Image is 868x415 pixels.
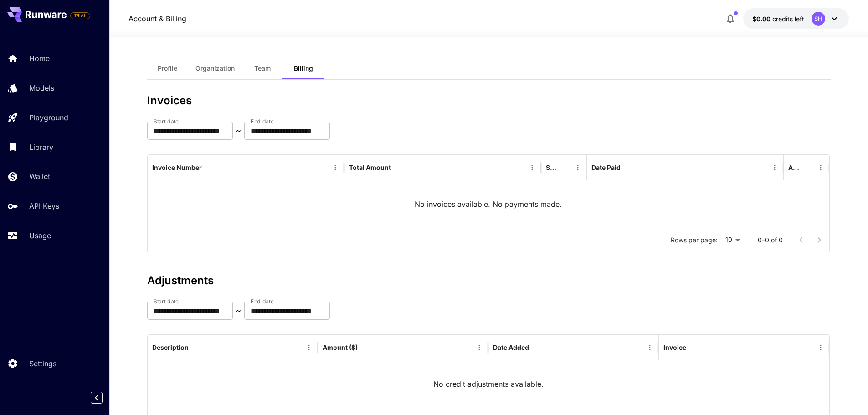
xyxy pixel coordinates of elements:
[772,15,804,23] span: credits left
[29,200,59,211] p: API Keys
[663,343,686,351] div: Invoice
[98,389,109,406] div: Collapse sidebar
[29,112,68,123] p: Playground
[546,164,558,171] div: Status
[721,233,743,246] div: 10
[70,10,90,21] span: Add your payment card to enable full platform functionality.
[526,161,539,174] button: Menu
[788,164,801,171] div: Action
[29,230,51,241] p: Usage
[433,379,544,389] p: No credit adjustments available.
[530,341,543,354] button: Sort
[814,341,827,354] button: Menu
[294,64,313,72] span: Billing
[195,64,235,72] span: Organization
[251,118,273,125] label: End date
[147,274,831,287] h3: Adjustments
[359,341,371,354] button: Sort
[154,118,179,125] label: Start date
[758,236,783,245] p: 0–0 of 0
[768,161,781,174] button: Menu
[29,142,53,153] p: Library
[236,125,241,136] p: ~
[493,343,529,351] div: Date Added
[743,8,849,29] button: $0.00SH
[128,13,186,24] a: Account & Billing
[392,161,405,174] button: Sort
[687,341,700,354] button: Sort
[236,305,241,316] p: ~
[147,94,831,107] h3: Invoices
[591,164,621,171] div: Date Paid
[303,341,315,354] button: Menu
[752,14,804,24] div: $0.00
[671,236,718,245] p: Rows per page:
[203,161,216,174] button: Sort
[71,12,90,19] span: TRIAL
[190,341,202,354] button: Sort
[559,161,571,174] button: Sort
[323,343,358,351] div: Amount ($)
[814,161,827,174] button: Menu
[812,12,825,26] div: SH
[801,161,814,174] button: Sort
[473,341,486,354] button: Menu
[152,164,202,171] div: Invoice Number
[621,161,634,174] button: Sort
[29,82,54,93] p: Models
[752,15,772,23] span: $0.00
[251,297,273,305] label: End date
[29,53,50,64] p: Home
[254,64,271,72] span: Team
[91,392,103,404] button: Collapse sidebar
[158,64,177,72] span: Profile
[128,13,186,24] nav: breadcrumb
[152,343,189,351] div: Description
[29,171,50,182] p: Wallet
[29,358,56,369] p: Settings
[643,341,656,354] button: Menu
[329,161,342,174] button: Menu
[154,297,179,305] label: Start date
[571,161,584,174] button: Menu
[415,199,562,210] p: No invoices available. No payments made.
[349,164,391,171] div: Total Amount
